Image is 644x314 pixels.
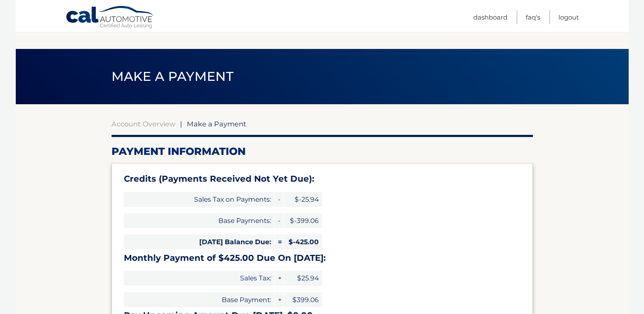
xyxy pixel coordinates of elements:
span: $399.06 [284,292,322,307]
span: $-425.00 [284,234,322,249]
span: $-25.94 [284,192,322,207]
span: - [275,213,283,228]
span: Base Payments: [124,213,275,228]
span: | [180,120,182,128]
span: $-399.06 [284,213,322,228]
span: $25.94 [284,271,322,285]
a: Cal Automotive [66,6,155,30]
span: Base Payment: [124,292,275,307]
h3: Credits (Payments Received Not Yet Due): [124,174,521,184]
a: Account Overview [112,120,175,128]
h3: Monthly Payment of $425.00 Due On [DATE]: [124,253,521,263]
span: Sales Tax: [124,271,275,285]
span: Sales Tax on Payments: [124,192,275,207]
a: Dashboard [473,10,507,24]
span: Make a Payment [187,120,246,128]
a: Logout [558,10,579,24]
span: - [275,192,283,207]
span: [DATE] Balance Due: [124,234,275,249]
span: + [275,271,283,285]
span: = [275,234,283,249]
a: FAQ's [526,10,540,24]
h2: Payment Information [112,145,533,158]
span: + [275,292,283,307]
span: Make a Payment [112,69,234,84]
